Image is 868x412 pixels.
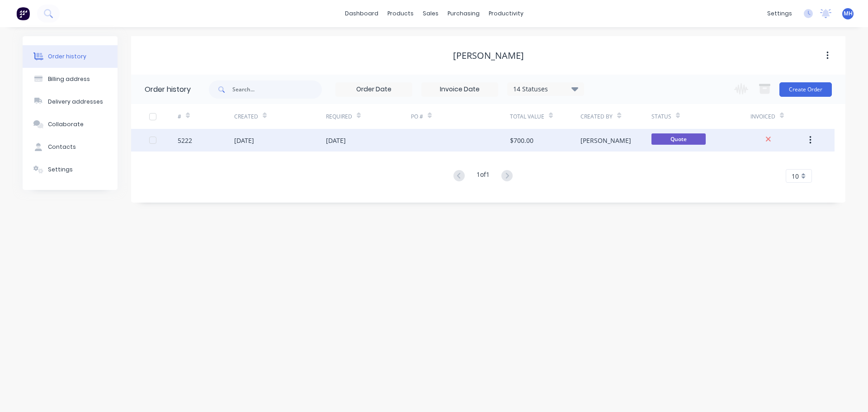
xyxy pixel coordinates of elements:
div: productivity [484,7,528,20]
div: Total Value [510,113,544,121]
button: Billing address [23,68,118,90]
div: PO # [411,113,423,121]
div: Billing address [48,75,90,83]
div: Created [234,113,258,121]
div: Invoiced [750,104,807,129]
span: 10 [792,171,799,181]
button: Settings [23,158,118,181]
div: # [178,104,234,129]
button: Collaborate [23,113,118,136]
div: Delivery addresses [48,98,103,106]
div: 14 Statuses [508,84,584,94]
input: Search... [232,81,322,99]
input: Order Date [336,83,412,96]
div: sales [418,7,443,20]
div: Required [326,113,352,121]
div: Created By [580,104,651,129]
div: Created By [580,113,613,121]
div: Status [651,104,750,129]
div: products [383,7,418,20]
div: Invoiced [750,113,775,121]
div: Collaborate [48,120,84,128]
div: Order history [145,84,191,95]
span: MH [844,9,853,18]
div: Total Value [510,104,580,129]
img: Factory [16,7,30,20]
span: Quote [651,133,706,145]
div: Contacts [48,143,76,151]
div: purchasing [443,7,484,20]
input: Invoice Date [422,83,498,96]
a: dashboard [340,7,383,20]
div: Created [234,104,326,129]
div: [PERSON_NAME] [580,136,631,145]
div: Required [326,104,411,129]
button: Create Order [779,82,832,97]
div: [PERSON_NAME] [453,50,524,61]
div: PO # [411,104,510,129]
div: settings [763,7,797,20]
div: Status [651,113,671,121]
div: 5222 [178,136,192,145]
button: Delivery addresses [23,90,118,113]
button: Contacts [23,136,118,158]
div: Settings [48,166,73,174]
button: Order history [23,45,118,68]
div: Order history [48,52,86,61]
div: [DATE] [234,136,254,145]
div: 1 of 1 [476,170,490,183]
div: # [178,113,181,121]
div: [DATE] [326,136,346,145]
div: $700.00 [510,136,533,145]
